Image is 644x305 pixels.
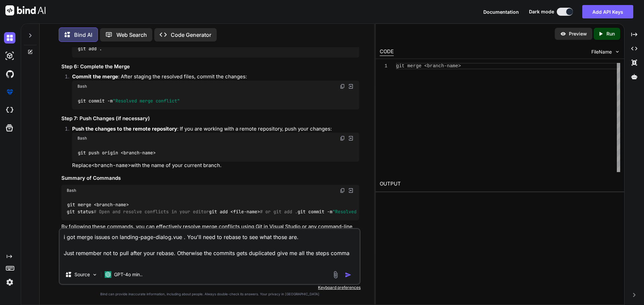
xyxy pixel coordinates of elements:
code: git merge <branch-name> git status git add <file-name> git commit -m git push origin <branch-name> [67,201,478,215]
div: 1 [380,63,387,69]
strong: Commit the merge [72,73,118,80]
h2: OUTPUT [376,176,624,192]
span: # Open and resolve conflicts in your editor [94,209,209,215]
span: git merge <branch-name> [396,63,461,69]
p: By following these commands, you can effectively resolve merge conflicts using Git in Visual Stud... [61,223,359,238]
h3: Step 7: Push Changes (if necessary) [61,115,359,123]
p: Run [606,30,615,37]
img: darkChat [4,32,15,44]
span: Dark mode [529,8,554,15]
span: Bash [67,188,76,193]
img: copy [340,136,345,141]
img: settings [4,277,15,288]
span: Documentation [483,9,519,15]
code: git add . [77,45,103,52]
p: Bind AI [74,31,92,39]
span: Bash [77,136,87,141]
p: Preview [569,30,587,37]
img: Open in Browser [348,83,354,89]
img: Pick Models [92,272,98,278]
p: Code Generator [171,31,211,39]
span: Bash [77,84,87,89]
p: Bind can provide inaccurate information, including about people. Always double-check its answers.... [59,292,361,297]
img: premium [4,86,15,98]
img: githubDark [4,68,15,80]
img: Open in Browser [348,135,354,141]
div: CODE [380,48,394,56]
code: git push origin <branch-name> [77,149,156,156]
button: Add API Keys [582,5,633,18]
img: GPT-4o mini [105,271,111,278]
li: : After staging the resolved files, commit the changes: [67,73,359,109]
code: git commit -m [77,97,180,104]
span: # or git add . [260,209,298,215]
code: <branch-name> [92,162,131,169]
img: icon [345,272,352,278]
img: Open in Browser [348,187,354,194]
p: Web Search [116,31,147,39]
p: Keyboard preferences [59,285,361,290]
img: chevron down [614,49,620,55]
img: Bind AI [5,5,46,15]
textarea: i got merge issues on landing-page-dialog.vue . You'll need to rebase to see what those are. Just... [60,229,360,265]
img: copy [340,84,345,89]
span: FileName [591,49,612,55]
img: attachment [332,271,339,279]
img: darkAi-studio [4,50,15,62]
li: : If you are working with a remote repository, push your changes: Replace with the name of your c... [67,125,359,169]
h3: Summary of Commands [61,174,359,182]
strong: Push the changes to the remote repository [72,126,177,132]
img: preview [560,31,566,37]
p: Source [74,271,90,278]
img: cloudideIcon [4,104,15,116]
h3: Step 6: Complete the Merge [61,63,359,71]
span: "Resolved merge conflict" [113,98,180,104]
img: copy [340,188,345,193]
p: GPT-4o min.. [114,271,143,278]
button: Documentation [483,8,519,15]
span: "Resolved merge conflict" [332,209,399,215]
